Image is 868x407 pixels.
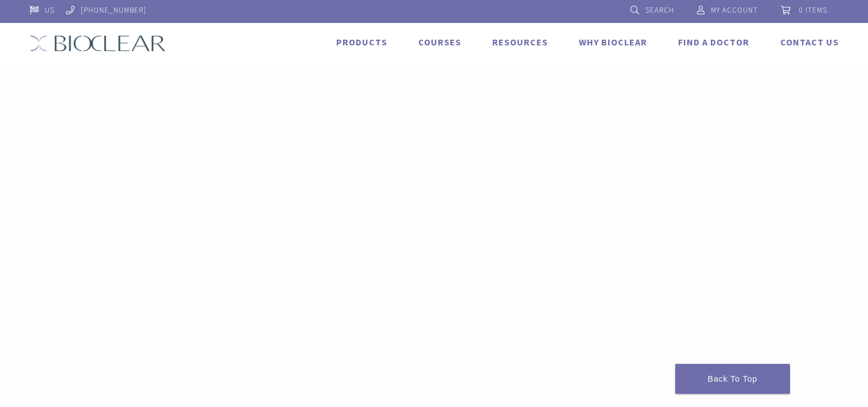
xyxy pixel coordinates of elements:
a: Products [313,36,366,48]
a: Contact Us [776,36,839,48]
a: Courses [397,36,443,48]
a: Find A Doctor [669,36,745,48]
span: Search [632,6,664,15]
span: 0 items [796,6,827,15]
a: Why Bioclear [564,36,638,48]
img: Bioclear [30,35,166,52]
span: My Account [701,6,755,15]
a: Back To Top [675,364,790,394]
a: Resources [474,36,533,48]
